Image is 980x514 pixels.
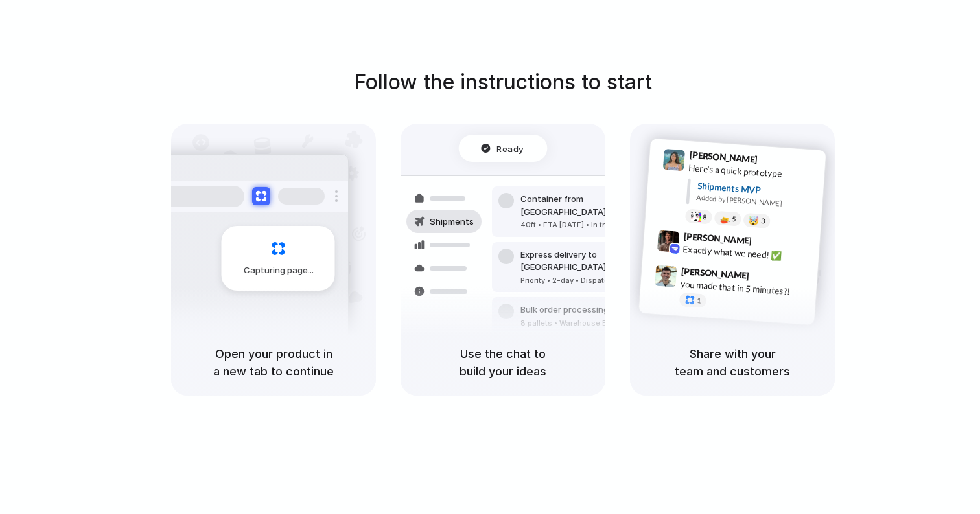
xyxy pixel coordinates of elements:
div: 🤯 [749,216,760,225]
h5: Share with your team and customers [646,345,819,380]
span: Ready [497,142,524,155]
div: you made that in 5 minutes?! [680,278,810,300]
h5: Open your product in a new tab to continue [187,345,360,380]
span: [PERSON_NAME] [689,148,758,166]
div: 8 pallets • Warehouse B • Packed [520,318,641,329]
span: 3 [761,218,765,225]
span: 9:42 AM [756,236,782,251]
div: Exactly what we need! ✅ [682,243,812,265]
span: Shipments [430,216,474,229]
h5: Use the chat to build your ideas [416,345,590,380]
div: Express delivery to [GEOGRAPHIC_DATA] [520,249,660,274]
span: [PERSON_NAME] [681,264,750,283]
span: 9:47 AM [753,270,780,285]
div: Container from [GEOGRAPHIC_DATA] [520,193,660,218]
div: 40ft • ETA [DATE] • In transit [520,219,660,230]
span: [PERSON_NAME] [683,229,752,248]
div: Bulk order processing [520,304,641,317]
span: 1 [697,297,701,304]
h1: Follow the instructions to start [354,67,652,98]
span: 8 [703,214,707,221]
span: Capturing page [244,264,316,277]
div: Added by [PERSON_NAME] [696,192,815,211]
div: Shipments MVP [697,179,817,201]
div: Here's a quick prototype [688,161,818,183]
div: Priority • 2-day • Dispatched [520,275,660,286]
span: 5 [732,216,736,223]
span: 9:41 AM [762,154,788,170]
